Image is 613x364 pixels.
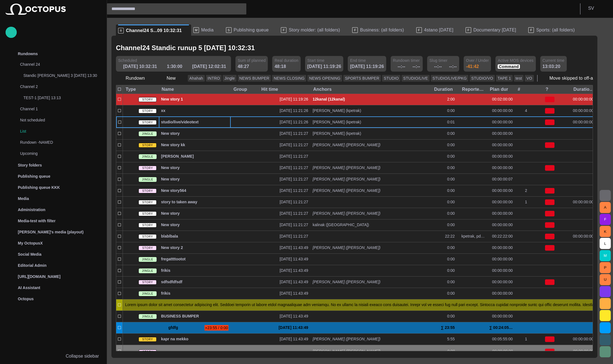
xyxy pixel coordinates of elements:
[528,27,534,33] p: F
[584,3,610,13] button: SV
[18,229,84,235] p: [PERSON_NAME]'s media (playout)
[6,293,101,304] div: Octopus
[116,44,255,52] h2: Channel24 Standic runup 5 [DATE] 10:32:31
[281,27,286,33] p: F
[161,256,228,262] span: fregattttootot
[161,105,228,116] div: xx
[9,126,101,137] div: List
[307,75,342,82] button: NEWS OPENING
[261,87,278,92] div: Hit time
[161,219,228,231] div: New story
[489,199,513,205] div: 00:00:00:00
[233,87,247,92] div: Group
[161,162,228,174] div: New story
[289,27,340,33] span: Story molder: (all folders)
[463,25,526,36] div: FDocumentary [DATE]
[447,142,457,148] div: 0:00
[224,25,279,36] div: SPublishing queue
[161,314,228,319] span: BUSINESS BUMPER
[517,334,541,345] div: 1
[233,94,256,105] div: undefined
[161,334,228,345] div: kapr na mekko
[233,219,256,231] div: undefined
[20,117,90,123] p: Not scheduled
[161,245,228,250] span: New story 2
[489,142,513,148] div: 00:00:00:00
[18,185,60,190] p: Publishing queue KKK
[23,95,101,101] p: TEST-1 [DATE] 13:13
[193,27,199,33] p: M
[233,117,256,128] div: undefined
[233,311,256,322] div: undefined
[223,75,237,82] button: Jingle
[313,142,429,148] div: Joseph S. Dillman (Dillman)
[261,256,308,262] div: 30/09 11:43:49
[261,222,308,228] div: 30/09 11:21:27
[161,208,228,219] div: New story
[188,75,205,82] button: Ahahah
[543,58,565,63] span: Current time
[18,174,50,179] p: Publishing queue
[518,87,520,92] div: #
[233,151,256,162] div: undefined
[233,197,256,208] div: undefined
[161,211,228,216] span: New story
[261,324,308,332] div: 30/09 11:43:49
[261,268,308,273] div: 30/09 11:43:49
[536,27,575,33] span: Sports: (all folders)
[161,142,228,148] span: New story kk
[489,324,513,332] div: ∑ 00:24:05:00
[274,63,286,70] div: 48:18
[546,87,548,92] div: ?
[6,193,101,204] div: Media
[402,75,430,82] button: STUDIO/LIVE
[6,171,101,182] div: Publishing queue
[161,131,228,136] span: New story
[447,119,457,125] div: 0:01
[360,27,404,33] span: Business: (all folders)
[588,5,594,12] p: S V
[350,25,414,36] div: FBusiness: (all folders)
[139,132,157,136] span: JINGLE
[261,314,308,319] div: 30/09 11:43:49
[261,336,308,342] div: 30/09 11:43:49
[540,73,598,83] button: Move skipped to off-air
[489,177,513,182] div: 00:00:00:07
[447,154,457,159] div: 0:00
[139,314,157,319] span: JINGLE
[161,222,228,228] span: New story
[18,263,47,268] p: Editorial Admin
[313,188,429,193] div: Joseph S. Dillman (Dillman)
[6,226,101,238] div: [PERSON_NAME]'s media (playout)
[489,291,513,296] div: 00:00:00:00
[447,245,457,250] div: 0:00
[600,202,611,213] button: A
[489,119,513,125] div: 00:00:00:00
[489,279,513,285] div: 00:00:00:00
[382,75,400,82] button: STUDIO
[447,256,457,262] div: 0:00
[238,63,249,70] div: 48:27
[489,211,513,216] div: 00:00:00:00
[233,231,256,242] div: undefined
[192,63,229,70] div: [DATE] 12:02:31
[261,188,308,193] div: 30/09 11:21:27
[233,277,256,288] div: undefined
[167,63,185,70] div: 1:30:00
[470,75,495,82] button: STUDIO/VO
[20,62,90,67] p: Channel 24
[600,250,611,261] button: M
[18,274,60,279] p: [URL][DOMAIN_NAME]
[161,277,228,288] div: sdfsdfdfsdf
[20,128,101,134] p: List
[233,162,256,174] div: undefined
[261,142,308,148] div: 30/09 11:21:27
[445,234,457,239] div: 22:22
[161,165,228,170] span: New story
[20,151,90,156] p: Upcoming
[498,64,520,69] button: Command
[161,140,228,151] div: New story kk
[139,212,156,216] span: STORY
[161,199,228,205] span: story to taken away
[139,143,156,147] span: STORY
